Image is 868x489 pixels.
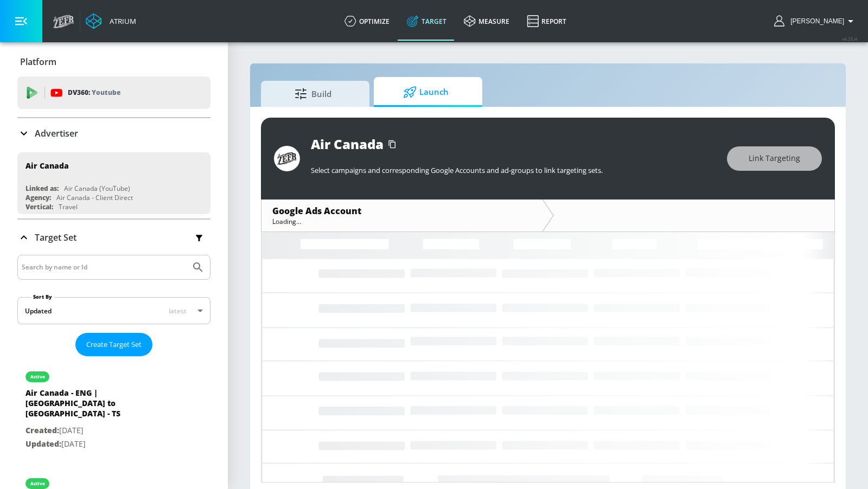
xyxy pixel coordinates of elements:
[25,306,52,316] div: Updated
[261,200,542,231] div: Google Ads AccountLoading...
[75,333,152,356] button: Create Target Set
[25,425,59,435] span: Created:
[17,361,210,459] div: activeAir Canada - ENG | [GEOGRAPHIC_DATA] to [GEOGRAPHIC_DATA] - TSCreated:[DATE]Updated:[DATE]
[272,217,531,226] div: Loading...
[56,193,133,202] div: Air Canada - Client Direct
[786,17,844,25] span: login as: anthony.tran@zefr.com
[31,293,54,300] label: Sort By
[105,16,136,26] div: Atrium
[64,184,130,193] div: Air Canada (YouTube)
[311,135,384,153] div: Air Canada
[30,374,45,379] div: active
[59,202,78,211] div: Travel
[35,127,78,139] p: Advertiser
[25,437,177,451] p: [DATE]
[92,87,120,98] p: Youtube
[86,13,136,29] a: Atrium
[455,2,518,41] a: measure
[17,152,210,214] div: Air CanadaLinked as:Air Canada (YouTube)Agency:Air Canada - Client DirectVertical:Travel
[272,205,531,217] div: Google Ads Account
[86,338,142,351] span: Create Target Set
[17,47,210,77] div: Platform
[774,15,857,28] button: [PERSON_NAME]
[17,118,210,149] div: Advertiser
[68,87,120,99] p: DV360:
[336,2,398,41] a: optimize
[20,56,56,68] p: Platform
[25,388,177,424] div: Air Canada - ENG | [GEOGRAPHIC_DATA] to [GEOGRAPHIC_DATA] - TS
[25,424,177,437] p: [DATE]
[25,160,69,171] div: Air Canada
[35,231,76,243] p: Target Set
[169,306,187,316] span: latest
[272,81,354,107] span: Build
[311,165,716,175] p: Select campaigns and corresponding Google Accounts and ad-groups to link targeting sets.
[25,202,53,211] div: Vertical:
[30,481,45,486] div: active
[518,2,575,41] a: Report
[25,439,61,449] span: Updated:
[398,2,455,41] a: Target
[22,260,186,274] input: Search by name or Id
[842,36,857,42] span: v 4.25.4
[385,79,467,105] span: Launch
[25,193,51,202] div: Agency:
[17,220,210,255] div: Target Set
[17,76,210,109] div: DV360: Youtube
[25,184,59,193] div: Linked as:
